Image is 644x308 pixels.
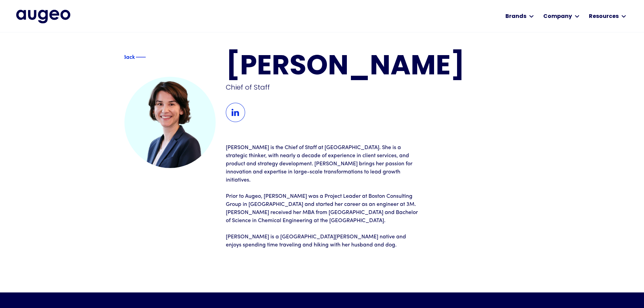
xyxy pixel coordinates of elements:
h1: [PERSON_NAME] [226,54,520,81]
div: Chief of Staff [226,82,421,92]
img: Augeo's full logo in midnight blue. [16,10,70,23]
div: Resources [589,13,619,21]
p: [PERSON_NAME] is a [GEOGRAPHIC_DATA][PERSON_NAME] native and enjoys spending time traveling and h... [226,233,419,249]
div: Company [543,13,572,21]
p: ‍ [226,225,419,233]
div: Back [123,52,135,60]
p: [PERSON_NAME] is the Chief of Staff at [GEOGRAPHIC_DATA]. She is a strategic thinker, with nearly... [226,144,419,184]
a: home [16,10,70,23]
p: ‍ [226,184,419,192]
p: Prior to Augeo, [PERSON_NAME] was a Project Leader at Boston Consulting Group in [GEOGRAPHIC_DATA... [226,192,419,225]
img: LinkedIn Icon [226,103,245,122]
img: Blue decorative line [136,53,146,61]
a: Blue text arrowBackBlue decorative line [124,54,153,61]
div: Brands [505,13,526,21]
